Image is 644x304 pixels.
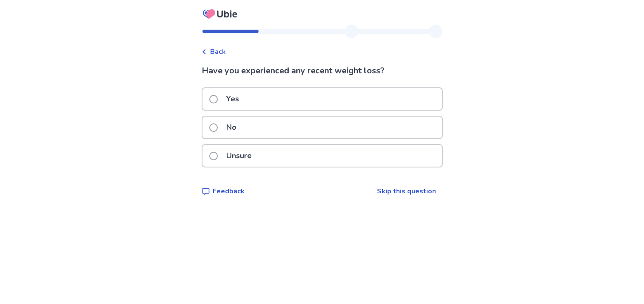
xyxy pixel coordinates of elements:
[221,117,242,138] p: No
[377,187,436,196] a: Skip this question
[210,47,226,57] span: Back
[213,186,245,196] p: Feedback
[221,145,257,167] p: Unsure
[202,186,245,196] a: Feedback
[221,88,244,110] p: Yes
[202,64,443,77] p: Have you experienced any recent weight loss?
